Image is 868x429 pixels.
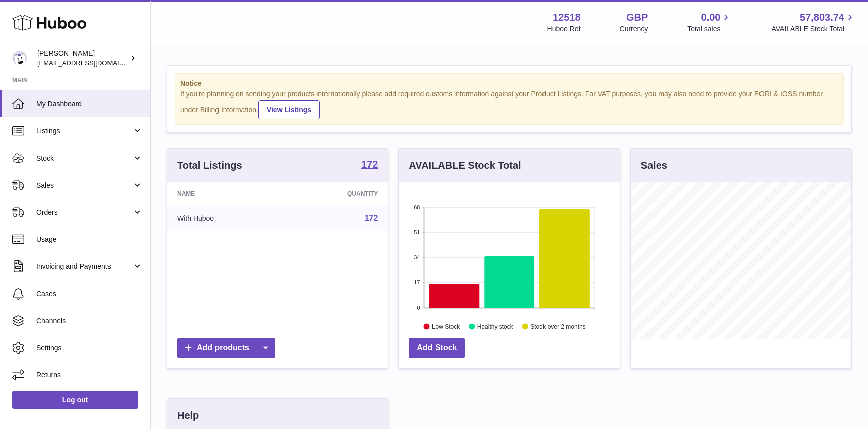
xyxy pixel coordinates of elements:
a: Log out [12,391,138,409]
text: Healthy stock [477,323,514,330]
text: 0 [417,305,420,311]
span: My Dashboard [36,99,143,109]
text: 51 [414,229,420,235]
span: Orders [36,208,132,217]
text: Low Stock [432,323,460,330]
a: Add Stock [409,338,465,358]
div: [PERSON_NAME] [37,49,128,68]
div: Currency [620,24,648,34]
strong: 172 [361,159,378,169]
a: Add products [177,338,275,358]
strong: 12518 [553,11,581,24]
text: 17 [414,279,420,285]
a: 0.00 Total sales [687,11,732,34]
span: Returns [36,370,143,380]
span: Usage [36,235,143,244]
span: Listings [36,126,132,136]
span: Total sales [687,24,732,34]
h3: Sales [641,159,667,172]
div: Huboo Ref [547,24,581,34]
span: 0.00 [701,11,721,24]
h3: Total Listings [177,159,242,172]
span: 57,803.74 [800,11,844,24]
a: 57,803.74 AVAILABLE Stock Total [771,11,856,34]
span: Stock [36,154,132,163]
h3: AVAILABLE Stock Total [409,159,521,172]
span: AVAILABLE Stock Total [771,24,856,34]
h3: Help [177,409,199,422]
span: Invoicing and Payments [36,262,132,271]
img: caitlin@fancylamp.co [12,51,27,66]
th: Name [167,182,284,205]
a: 172 [365,214,378,222]
span: Settings [36,343,143,353]
span: Sales [36,181,132,190]
span: Channels [36,316,143,326]
text: 68 [414,204,420,210]
strong: GBP [626,11,648,24]
text: 34 [414,254,420,260]
strong: Notice [180,79,838,88]
a: 172 [361,159,378,171]
a: View Listings [258,100,320,119]
text: Stock over 2 months [531,323,586,330]
th: Quantity [284,182,388,205]
span: Cases [36,289,143,299]
span: [EMAIL_ADDRESS][DOMAIN_NAME] [37,59,148,67]
td: With Huboo [167,205,284,231]
div: If you're planning on sending your products internationally please add required customs informati... [180,89,838,119]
